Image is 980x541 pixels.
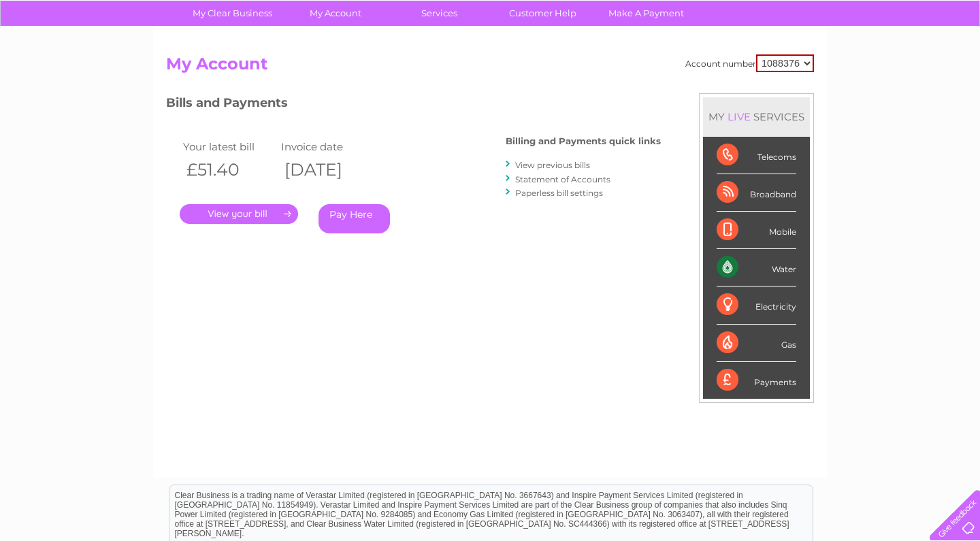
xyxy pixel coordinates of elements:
h4: Billing and Payments quick links [506,136,661,146]
div: MY SERVICES [703,97,810,136]
th: £51.40 [180,156,278,184]
td: Invoice date [278,137,376,156]
a: Energy [774,58,804,68]
a: My Account [280,1,392,26]
div: Gas [717,325,796,362]
a: 0333 014 3131 [723,7,817,24]
div: Payments [717,362,796,399]
a: My Clear Business [176,1,289,26]
a: Statement of Accounts [515,174,610,184]
a: Blog [862,58,881,68]
div: Telecoms [717,137,796,174]
td: Your latest bill [180,137,278,156]
a: Customer Help [487,1,599,26]
a: Pay Here [318,204,390,233]
a: Services [383,1,495,26]
div: Clear Business is a trading name of Verastar Limited (registered in [GEOGRAPHIC_DATA] No. 3667643... [169,7,813,66]
a: Log out [935,58,967,68]
div: Broadband [717,174,796,212]
a: Water [740,58,766,68]
a: Contact [889,58,923,68]
h2: My Account [166,54,814,80]
th: [DATE] [278,156,376,184]
a: . [180,204,298,224]
img: logo.png [34,35,103,77]
h3: Bills and Payments [166,93,661,117]
div: Account number [685,54,814,72]
div: Water [717,249,796,286]
a: View previous bills [515,160,590,170]
a: Telecoms [813,58,853,68]
div: Mobile [717,212,796,249]
div: LIVE [725,110,753,123]
a: Make A Payment [590,1,702,26]
div: Electricity [717,286,796,324]
a: Paperless bill settings [515,188,603,198]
